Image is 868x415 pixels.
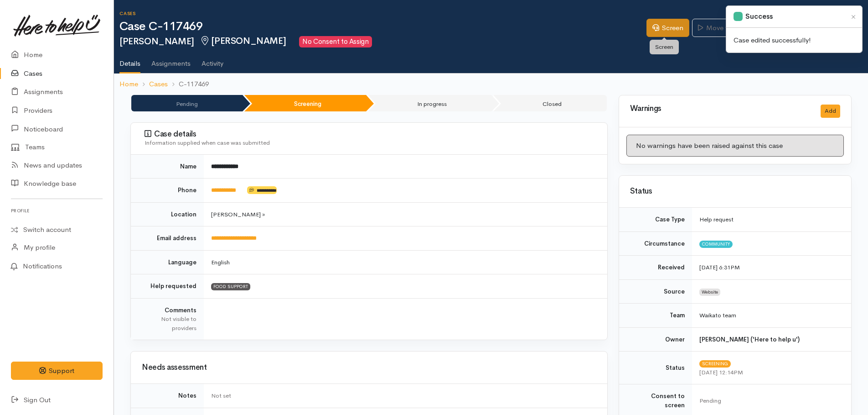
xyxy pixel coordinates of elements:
[200,35,286,47] span: [PERSON_NAME]
[119,47,140,74] a: Details
[626,135,844,157] div: No warnings have been raised against this case
[114,74,868,95] nav: breadcrumb
[131,298,204,340] td: Comments
[630,187,840,196] h3: Status
[131,250,204,274] td: Language
[142,315,196,332] div: Not visible to providers
[699,360,731,368] span: Screening
[131,179,204,203] td: Phone
[145,138,596,147] div: Information supplied when case was submitted
[119,20,646,33] h1: Case C-117469
[699,241,733,248] span: Community
[646,19,689,37] a: Screen
[119,11,646,16] h6: Cases
[299,36,372,47] span: No Consent to Assign
[211,210,265,218] span: [PERSON_NAME] »
[131,274,204,299] td: Help requested
[619,279,692,304] td: Source
[699,263,740,271] time: [DATE] 6:31PM
[699,336,800,343] b: [PERSON_NAME] ('Here to help u')
[368,95,491,111] li: In progress
[131,95,243,111] li: Pending
[244,95,366,111] li: Screening
[745,11,773,22] strong: Success
[142,363,596,372] h3: Needs assessment
[168,79,209,89] li: C-117469
[11,362,103,380] button: Support
[699,311,736,319] span: Waikato team
[692,19,771,37] a: Move to next stage
[211,283,250,290] span: FOOD SUPPORT
[699,289,720,296] span: Website
[131,155,204,179] td: Name
[650,40,679,54] div: Screen
[149,79,168,89] a: Cases
[619,256,692,280] td: Received
[699,396,840,405] div: Pending
[201,47,223,73] a: Activity
[619,352,692,384] td: Status
[619,231,692,256] td: Circumstance
[131,202,204,226] td: Location
[211,391,596,400] div: Not set
[619,327,692,352] td: Owner
[493,95,606,111] li: Closed
[699,368,840,377] div: [DATE] 12:14PM
[204,250,607,274] td: English
[131,384,204,408] td: Notes
[692,208,851,231] td: Help request
[630,105,810,113] h3: Warnings
[145,130,596,139] h3: Case details
[848,11,859,22] button: Close
[119,36,646,47] h2: [PERSON_NAME]
[151,47,191,73] a: Assignments
[726,28,862,53] div: Case edited successfully!
[619,304,692,328] td: Team
[821,105,840,118] button: Add
[131,226,204,251] td: Email address
[119,79,138,89] a: Home
[619,208,692,231] td: Case Type
[11,205,103,217] h6: Profile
